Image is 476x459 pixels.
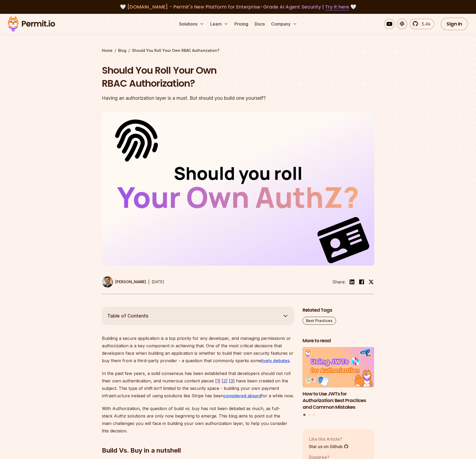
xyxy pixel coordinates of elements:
a: Best Practices [303,317,336,325]
button: Solutions [177,19,206,29]
img: twitter [369,279,374,285]
img: Should You Roll Your Own RBAC Authorization? [102,112,374,266]
a: 3 [230,378,233,383]
h2: Build Vs. Buy in a nutshell [102,425,294,455]
a: Docs [253,19,267,29]
h2: More to read [303,337,374,344]
button: Company [269,19,299,29]
div: / / [102,48,374,53]
p: With Authorization, the question of build vs. buy has not been debated as much, as full-stack Aut... [102,405,294,435]
a: 5.4k [409,19,434,29]
span: Table of Contents [107,312,148,320]
p: In the past few years, a solid consensus has been established that developers should not roll the... [102,370,294,399]
div: Having an authorization layer is a must. But should you build one yourself? [102,94,306,102]
div: Posts [303,347,374,417]
h1: Should You Roll Your Own RBAC Authorization? [102,64,306,90]
a: Pricing [232,19,250,29]
span: 5.4k [419,21,431,27]
a: Sign In [441,18,468,30]
p: Building a secure application is a top priority for any developer, and managing permissions or au... [102,335,294,364]
h2: Related Tags [303,307,374,314]
button: Go to slide 1 [303,414,306,416]
button: Go to slide 3 [313,414,315,416]
img: Daniel Bass [102,276,113,287]
button: Table of Contents [102,307,294,325]
img: facebook [358,279,365,285]
button: Go to slide 2 [308,414,310,416]
time: [DATE] [152,279,164,284]
a: 2 [223,378,226,383]
p: Like this Article? [309,436,349,442]
a: How to Use JWTs for Authorization: Best Practices and Common MistakesHow to Use JWTs for Authoriz... [303,347,374,410]
a: Blog [118,48,126,53]
div: | [148,279,150,285]
a: Home [102,48,113,53]
p: [PERSON_NAME] [115,279,146,285]
div: 🤍 🤍 [13,3,463,11]
a: [PERSON_NAME] [102,276,146,287]
a: lively debates [261,358,289,363]
img: linkedin [349,279,355,285]
a: considered absurd [223,393,261,398]
span: [DOMAIN_NAME] - Permit's New Platform for Enterprise-Grade AI Agent Security | [127,3,349,10]
li: Share: [332,279,346,285]
img: Permit logo [5,15,57,33]
button: Learn [208,19,230,29]
a: Star us on Github [309,443,349,450]
h3: How to Use JWTs for Authorization: Best Practices and Common Mistakes [303,391,374,410]
a: Try it here [325,3,349,10]
li: 1 of 3 [303,347,374,410]
a: 1 [217,378,219,383]
img: How to Use JWTs for Authorization: Best Practices and Common Mistakes [303,347,374,387]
